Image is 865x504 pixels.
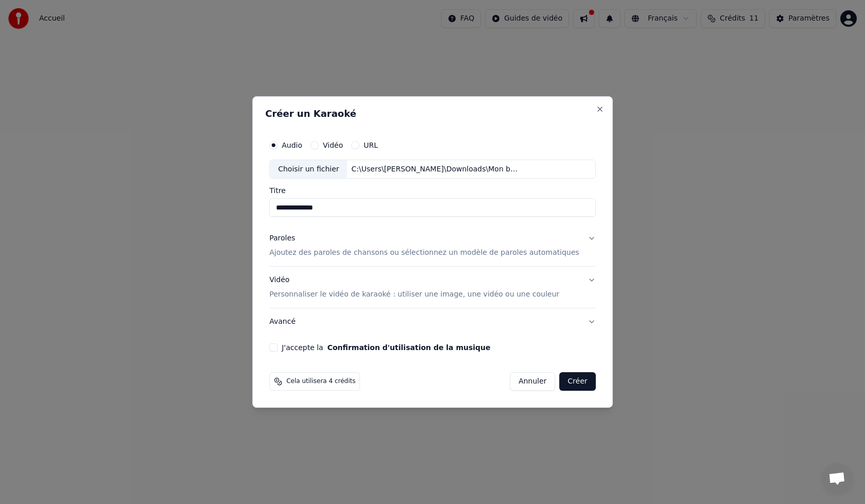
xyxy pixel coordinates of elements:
[327,344,491,351] button: J'accepte la
[265,109,600,118] h2: Créer un Karaoké
[560,372,596,391] button: Créer
[269,275,559,300] div: Vidéo
[348,164,523,175] div: C:\Users\[PERSON_NAME]\Downloads\Mon beau sapin.mp4
[270,160,347,179] div: Choisir un fichier
[269,289,559,300] p: Personnaliser le vidéo de karaoké : utiliser une image, une vidéo ou une couleur
[269,308,596,335] button: Avancé
[323,142,343,149] label: Vidéo
[364,142,378,149] label: URL
[269,267,596,308] button: VidéoPersonnaliser le vidéo de karaoké : utiliser une image, une vidéo ou une couleur
[269,248,579,258] p: Ajoutez des paroles de chansons ou sélectionnez un modèle de paroles automatiques
[269,234,295,244] div: Paroles
[510,372,555,391] button: Annuler
[282,344,490,351] label: J'accepte la
[269,187,596,195] label: Titre
[282,142,302,149] label: Audio
[286,377,355,386] span: Cela utilisera 4 crédits
[269,225,596,267] button: ParolesAjoutez des paroles de chansons ou sélectionnez un modèle de paroles automatiques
